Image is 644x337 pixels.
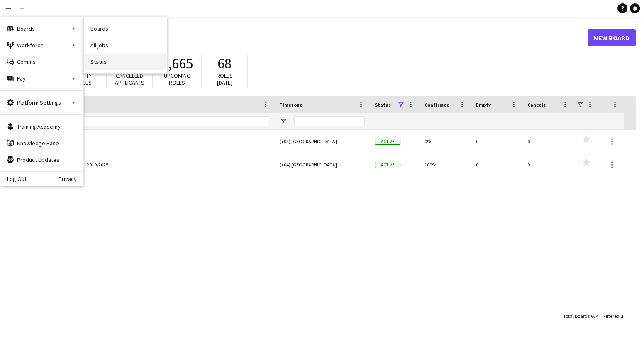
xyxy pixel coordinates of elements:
[527,102,546,108] span: Cancels
[375,162,400,168] span: Active
[0,94,83,111] div: Platform Settings
[217,72,233,86] span: Roles [DATE]
[420,153,471,176] div: 100%
[294,116,365,126] input: Timezone Filter Input
[591,313,598,319] span: 674
[274,153,370,176] div: (+04) [GEOGRAPHIC_DATA]
[420,130,471,153] div: 0%
[476,102,491,108] span: Empty
[34,116,269,126] input: Board name Filter Input
[0,118,83,135] a: Training Academy
[0,135,83,151] a: Knowledge Base
[588,29,636,46] a: New Board
[20,130,269,153] a: DAFZA
[15,32,588,44] h1: Boards
[603,308,623,324] div: :
[279,117,287,125] button: Open Filter Menu
[217,54,232,73] span: 68
[522,153,574,176] div: 0
[471,153,522,176] div: 0
[621,313,623,319] span: 2
[603,313,620,319] span: Filtered
[0,176,27,182] a: Log Out
[0,70,83,87] div: Pay
[522,130,574,153] div: 0
[164,72,190,86] span: Upcoming roles
[59,176,83,182] a: Privacy
[0,54,83,70] a: Comms
[471,130,522,153] div: 0
[563,308,598,324] div: :
[279,102,302,108] span: Timezone
[20,153,269,176] a: DAFZA PERMANENT STAFF - 2019/2025
[0,37,83,54] div: Workforce
[84,37,167,54] a: All jobs
[563,313,590,319] span: Total Boards
[161,54,193,73] span: 2,665
[0,151,83,168] a: Product Updates
[84,54,167,70] a: Status
[84,20,167,37] a: Boards
[274,130,370,153] div: (+04) [GEOGRAPHIC_DATA]
[0,20,83,37] div: Boards
[424,102,450,108] span: Confirmed
[115,72,144,86] span: Cancelled applicants
[375,102,391,108] span: Status
[375,139,400,145] span: Active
